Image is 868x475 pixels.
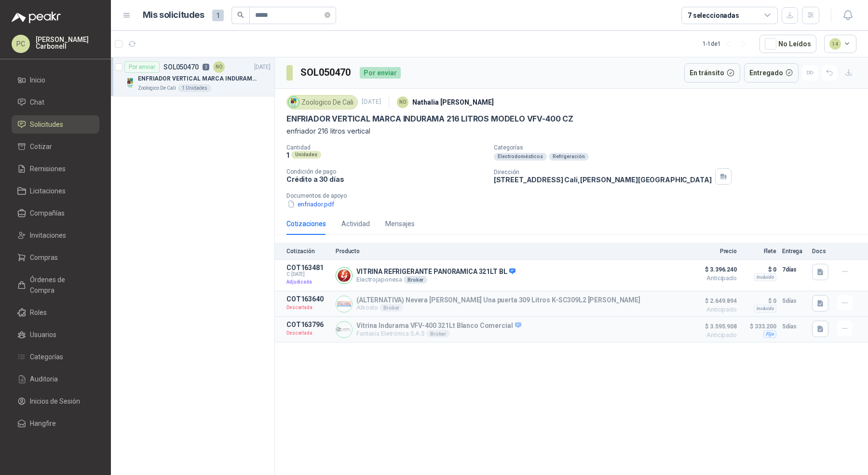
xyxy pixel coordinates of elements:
div: 7 seleccionadas [688,10,739,21]
div: Incluido [754,273,776,281]
a: Órdenes de Compra [12,271,99,299]
div: Unidades [291,151,321,159]
div: Broker [404,276,427,284]
div: Zoologico De Cali [286,95,358,109]
span: close-circle [325,11,330,20]
p: Entrega [782,248,806,255]
span: Órdenes de Compra [30,274,90,296]
p: Documentos de apoyo [286,192,864,199]
p: Cantidad [286,144,486,151]
p: Adjudicada [286,277,330,287]
img: Company Logo [288,97,299,108]
p: COT163481 [286,264,330,271]
div: Electrodomésticos [494,153,547,161]
a: Cotizar [12,137,99,156]
p: COT163640 [286,295,330,303]
p: Producto [336,248,683,255]
p: Cotización [286,248,330,255]
div: 1 - 1 de 1 [703,36,752,52]
p: Nathalia [PERSON_NAME] [412,97,494,108]
div: Cotizaciones [286,218,326,229]
a: Compañías [12,204,99,222]
button: 14 [824,35,857,53]
a: Compras [12,248,99,267]
img: Company Logo [336,322,352,338]
span: C: [DATE] [286,271,330,277]
button: Entregado [744,63,799,82]
p: 7 días [782,264,806,275]
div: NO [397,96,408,108]
span: Anticipado [689,307,737,312]
span: Usuarios [30,329,56,340]
div: Incluido [754,305,776,312]
div: Broker [380,304,403,312]
span: $ 3.396.240 [689,264,737,275]
div: PC [12,35,30,53]
h1: Mis solicitudes [143,8,204,22]
p: Zoologico De Cali [138,84,176,92]
p: $ 0 [743,264,776,275]
p: $ 333.200 [743,321,776,332]
a: Hangfire [12,414,99,433]
p: [STREET_ADDRESS] Cali , [PERSON_NAME][GEOGRAPHIC_DATA] [494,176,712,184]
a: Usuarios [12,326,99,344]
span: Categorías [30,352,63,362]
p: ENFRIADOR VERTICAL MARCA INDURAMA 216 LITROS MODELO VFV-400 CZ [286,114,573,124]
a: Categorías [12,348,99,366]
p: 3 [203,64,209,70]
span: Compras [30,252,58,263]
a: Remisiones [12,160,99,178]
a: Roles [12,303,99,322]
span: search [237,12,244,18]
div: Fijo [763,330,776,338]
p: [PERSON_NAME] Carbonell [36,36,99,50]
p: Categorías [494,144,864,151]
a: Licitaciones [12,182,99,200]
p: (ALTERNATIVA) Nevera [PERSON_NAME] Una puerta 309 Litros K-SC309L2 [PERSON_NAME] [356,296,640,304]
p: 5 días [782,295,806,307]
span: Compañías [30,208,65,218]
span: Inicio [30,75,45,85]
div: Broker [426,330,450,338]
p: Crédito a 30 días [286,175,486,183]
button: En tránsito [684,63,740,82]
p: 1 [286,151,289,159]
span: 1 [212,10,224,21]
div: Mensajes [385,218,415,229]
a: Inicio [12,71,99,89]
p: Descartada [286,303,330,312]
p: Descartada [286,328,330,338]
span: Inicios de Sesión [30,396,80,407]
a: Invitaciones [12,226,99,244]
span: Hangfire [30,418,56,429]
p: 5 días [782,321,806,332]
div: 1 Unidades [178,84,211,92]
span: Chat [30,97,44,108]
p: Fantasía Eletrónica S.A.S [356,330,521,338]
span: Anticipado [689,332,737,338]
span: close-circle [325,12,330,18]
a: Solicitudes [12,115,99,134]
p: SOL050470 [163,64,199,70]
p: Docs [812,248,831,255]
p: [DATE] [254,63,271,72]
p: Electrojaponesa [356,276,515,284]
p: Flete [743,248,776,255]
p: COT163796 [286,321,330,328]
p: Vitrina Indurama VFV-400 321Lt Blanco Comercial [356,322,521,330]
img: Company Logo [124,77,136,88]
button: No Leídos [759,35,816,53]
span: Solicitudes [30,119,63,130]
h3: SOL050470 [300,65,352,80]
p: enfriador 216 litros vertical [286,126,856,136]
span: Cotizar [30,141,52,152]
img: Company Logo [336,268,352,284]
a: Por enviarSOL0504703NO[DATE] Company LogoENFRIADOR VERTICAL MARCA INDURAMA 216 LITROS MODELO VFV-... [111,57,274,96]
p: $ 0 [743,295,776,307]
img: Company Logo [336,296,352,312]
div: Por enviar [124,61,160,73]
span: $ 3.595.908 [689,321,737,332]
a: Auditoria [12,370,99,388]
div: NO [213,61,225,73]
span: $ 2.649.894 [689,295,737,307]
